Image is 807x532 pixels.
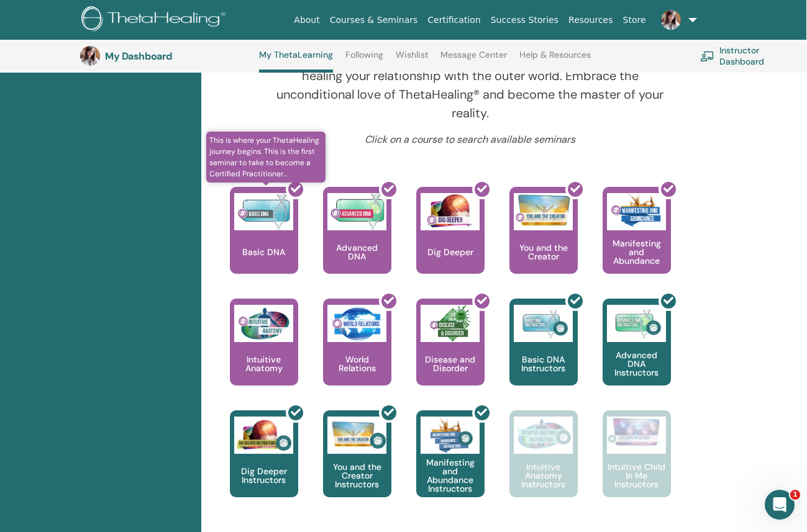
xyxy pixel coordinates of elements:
img: World Relations [327,305,386,342]
p: Basic DNA Instructors [509,355,578,372]
a: Advanced DNA Advanced DNA [323,187,391,299]
a: Help & Resources [519,50,591,70]
a: Store [618,9,651,32]
img: Basic DNA Instructors [514,305,573,342]
p: Intuitive Anatomy Instructors [509,462,578,489]
a: Courses & Seminars [325,9,423,32]
a: You and the Creator Instructors You and the Creator Instructors [323,410,391,522]
img: Manifesting and Abundance [607,193,666,230]
a: Disease and Disorder Disease and Disorder [416,299,485,410]
a: My ThetaLearning [259,50,333,73]
p: Advanced DNA Instructors [603,351,671,377]
a: Certification [422,9,485,32]
p: You and the Creator Instructors [323,462,391,489]
img: logo.png [81,6,230,34]
img: Intuitive Child In Me Instructors [607,417,666,447]
img: Intuitive Anatomy Instructors [514,417,573,454]
a: Manifesting and Abundance Instructors Manifesting and Abundance Instructors [416,410,485,522]
p: Dig Deeper [422,248,478,256]
a: Dig Deeper Dig Deeper [416,187,485,299]
a: Message Center [440,50,507,70]
p: Disease and Disorder [416,355,485,372]
a: Manifesting and Abundance Manifesting and Abundance [603,187,671,299]
img: Dig Deeper [421,193,480,230]
img: You and the Creator [514,193,573,227]
a: Intuitive Anatomy Instructors Intuitive Anatomy Instructors [509,410,578,522]
img: Manifesting and Abundance Instructors [421,417,480,454]
img: Advanced DNA [327,193,386,230]
p: Dig Deeper Instructors [230,467,298,484]
span: 1 [790,490,800,500]
img: You and the Creator Instructors [327,417,386,454]
a: This is where your ThetaHealing journey begins. This is the first seminar to take to become a Cer... [230,187,298,299]
p: Intuitive Anatomy [230,355,298,372]
img: default.jpg [80,46,100,66]
img: default.jpg [661,10,681,30]
img: Basic DNA [234,193,293,230]
a: About [289,9,324,32]
p: Manifesting and Abundance Instructors [416,458,485,493]
a: Wishlist [396,50,429,70]
a: Instructor Dashboard [700,42,802,70]
p: Intuitive Child In Me Instructors [603,462,671,489]
p: World Relations [323,355,391,372]
p: Advanced DNA [323,243,391,261]
a: World Relations World Relations [323,299,391,410]
img: Disease and Disorder [421,305,480,342]
p: Manifesting and Abundance [603,239,671,265]
p: The training explores healing from deep within the body's systems to healing your relationship wi... [266,48,674,122]
img: Advanced DNA Instructors [607,305,666,342]
a: Resources [563,9,618,32]
a: You and the Creator You and the Creator [509,187,578,299]
iframe: Intercom live chat [765,490,795,520]
a: Following [345,50,383,70]
a: Basic DNA Instructors Basic DNA Instructors [509,299,578,410]
p: You and the Creator [509,243,578,261]
a: Intuitive Child In Me Instructors Intuitive Child In Me Instructors [603,410,671,522]
span: This is where your ThetaHealing journey begins. This is the first seminar to take to become a Cer... [206,132,326,183]
img: chalkboard-teacher.svg [700,51,714,61]
h3: My Dashboard [105,50,229,62]
a: Dig Deeper Instructors Dig Deeper Instructors [230,410,298,522]
img: Dig Deeper Instructors [234,417,293,454]
a: Success Stories [486,9,563,32]
p: Click on a course to search available seminars [266,132,674,147]
a: Intuitive Anatomy Intuitive Anatomy [230,299,298,410]
img: Intuitive Anatomy [234,305,293,342]
a: Advanced DNA Instructors Advanced DNA Instructors [603,299,671,410]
